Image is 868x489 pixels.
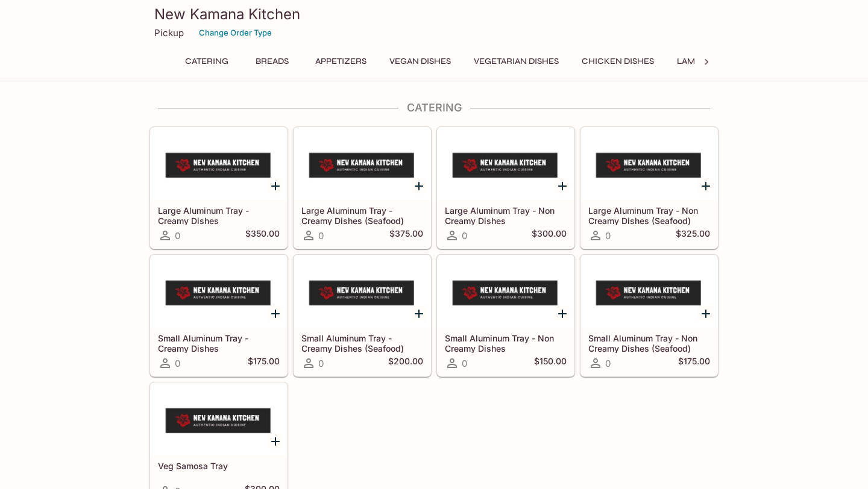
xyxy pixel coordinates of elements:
[175,230,180,241] span: 0
[158,205,280,225] h5: Large Aluminum Tray - Creamy Dishes
[670,53,739,70] button: Lamb Dishes
[158,461,280,471] h5: Veg Samosa Tray
[462,230,467,241] span: 0
[698,178,713,193] button: Add Large Aluminum Tray - Non Creamy Dishes (Seafood)
[294,128,430,200] div: Large Aluminum Tray - Creamy Dishes (Seafood)
[437,255,574,376] a: Small Aluminum Tray - Non Creamy Dishes0$150.00
[555,178,570,193] button: Add Large Aluminum Tray - Non Creamy Dishes
[411,306,426,321] button: Add Small Aluminum Tray - Creamy Dishes (Seafood)
[588,333,710,353] h5: Small Aluminum Tray - Non Creamy Dishes (Seafood)
[149,101,719,114] h4: Catering
[175,358,180,369] span: 0
[309,53,373,70] button: Appetizers
[301,333,423,353] h5: Small Aluminum Tray - Creamy Dishes (Seafood)
[294,255,430,328] div: Small Aluminum Tray - Creamy Dishes (Seafood)
[388,356,423,370] h5: $200.00
[151,255,287,328] div: Small Aluminum Tray - Creamy Dishes
[158,333,280,353] h5: Small Aluminum Tray - Creamy Dishes
[467,53,565,70] button: Vegetarian Dishes
[437,127,574,249] a: Large Aluminum Tray - Non Creamy Dishes0$300.00
[294,127,431,249] a: Large Aluminum Tray - Creamy Dishes (Seafood)0$375.00
[245,53,299,70] button: Breads
[698,306,713,321] button: Add Small Aluminum Tray - Non Creamy Dishes (Seafood)
[150,255,288,376] a: Small Aluminum Tray - Creamy Dishes0$175.00
[268,434,283,449] button: Add Veg Samosa Tray
[676,228,710,243] h5: $325.00
[154,27,184,39] p: Pickup
[462,358,467,369] span: 0
[445,205,567,225] h5: Large Aluminum Tray - Non Creamy Dishes
[580,127,718,249] a: Large Aluminum Tray - Non Creamy Dishes (Seafood)0$325.00
[445,333,567,353] h5: Small Aluminum Tray - Non Creamy Dishes
[581,128,717,200] div: Large Aluminum Tray - Non Creamy Dishes (Seafood)
[605,358,611,369] span: 0
[678,356,710,370] h5: $175.00
[580,255,718,376] a: Small Aluminum Tray - Non Creamy Dishes (Seafood)0$175.00
[193,23,277,42] button: Change Order Type
[575,53,661,70] button: Chicken Dishes
[248,356,280,370] h5: $175.00
[555,306,570,321] button: Add Small Aluminum Tray - Non Creamy Dishes
[383,53,458,70] button: Vegan Dishes
[411,178,426,193] button: Add Large Aluminum Tray - Creamy Dishes (Seafood)
[268,306,283,321] button: Add Small Aluminum Tray - Creamy Dishes
[534,356,567,370] h5: $150.00
[151,383,287,455] div: Veg Samosa Tray
[268,178,283,193] button: Add Large Aluminum Tray - Creamy Dishes
[294,255,431,376] a: Small Aluminum Tray - Creamy Dishes (Seafood)0$200.00
[532,228,567,243] h5: $300.00
[581,255,717,328] div: Small Aluminum Tray - Non Creamy Dishes (Seafood)
[389,228,423,243] h5: $375.00
[318,358,324,369] span: 0
[301,205,423,225] h5: Large Aluminum Tray - Creamy Dishes (Seafood)
[150,127,288,249] a: Large Aluminum Tray - Creamy Dishes0$350.00
[318,230,324,241] span: 0
[605,230,611,241] span: 0
[151,128,287,200] div: Large Aluminum Tray - Creamy Dishes
[438,128,574,200] div: Large Aluminum Tray - Non Creamy Dishes
[245,228,280,243] h5: $350.00
[438,255,574,328] div: Small Aluminum Tray - Non Creamy Dishes
[588,205,710,225] h5: Large Aluminum Tray - Non Creamy Dishes (Seafood)
[154,5,714,23] h3: New Kamana Kitchen
[178,53,235,70] button: Catering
